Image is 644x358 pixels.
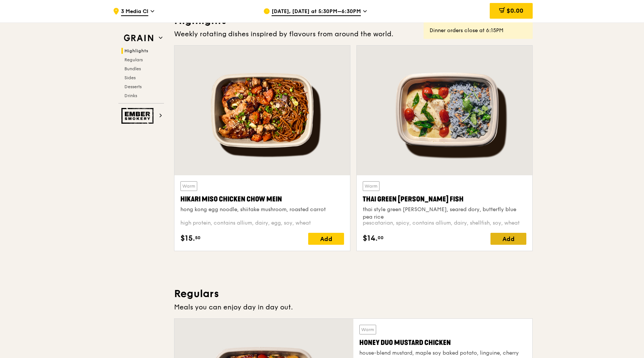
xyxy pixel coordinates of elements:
[180,206,344,213] div: hong kong egg noodle, shiitake mushroom, roasted carrot
[180,194,344,204] div: Hikari Miso Chicken Chow Mein
[272,8,361,16] span: [DATE], [DATE] at 5:30PM–6:30PM
[490,233,526,245] div: Add
[174,302,533,312] div: Meals you can enjoy day in day out.
[121,8,148,16] span: 3 Media Cl
[180,219,344,227] div: high protein, contains allium, dairy, egg, soy, wheat
[363,194,526,204] div: Thai Green [PERSON_NAME] Fish
[121,31,156,45] img: Grain web logo
[124,57,143,62] span: Regulars
[378,235,384,241] span: 00
[359,325,376,334] div: Warm
[507,7,523,14] span: $0.00
[124,93,137,98] span: Drinks
[180,181,197,191] div: Warm
[174,29,533,39] div: Weekly rotating dishes inspired by flavours from around the world.
[174,287,533,300] h3: Regulars
[363,219,526,227] div: pescatarian, spicy, contains allium, dairy, shellfish, soy, wheat
[430,27,527,34] div: Dinner orders close at 6:15PM
[363,181,380,191] div: Warm
[124,66,141,71] span: Bundles
[195,235,201,241] span: 50
[124,84,142,89] span: Desserts
[124,48,148,53] span: Highlights
[363,206,526,221] div: thai style green [PERSON_NAME], seared dory, butterfly blue pea rice
[180,233,195,244] span: $15.
[121,108,156,124] img: Ember Smokery web logo
[308,233,344,245] div: Add
[359,337,526,348] div: Honey Duo Mustard Chicken
[363,233,378,244] span: $14.
[124,75,136,80] span: Sides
